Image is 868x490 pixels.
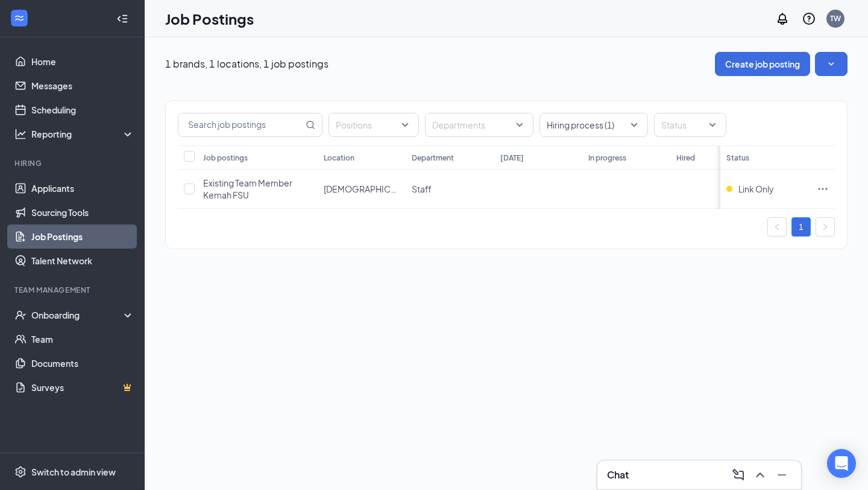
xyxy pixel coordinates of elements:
svg: ChevronUp [753,468,767,482]
a: Sourcing Tools [31,200,134,224]
button: SmallChevronDown [815,52,848,76]
td: Chick-fil-A Kemah FSU [318,170,406,209]
div: Hiring [14,158,132,168]
svg: QuestionInfo [802,11,816,26]
div: Reporting [31,128,135,140]
a: SurveysCrown [31,375,134,399]
span: Staff [412,183,432,194]
button: ChevronUp [750,465,770,485]
li: Next Page [816,217,835,237]
svg: Minimize [775,468,789,482]
a: Talent Network [31,249,134,273]
span: right [822,223,829,231]
svg: Analysis [14,128,27,140]
button: Minimize [772,465,791,485]
h3: Chat [607,468,629,482]
span: [DEMOGRAPHIC_DATA]-fil-A Kemah FSU [324,183,485,194]
svg: Notifications [775,11,790,26]
h1: Job Postings [165,8,254,29]
svg: Collapse [116,13,128,25]
div: Team Management [14,285,132,295]
td: Staff [406,170,494,209]
li: Previous Page [767,217,787,237]
div: Open Intercom Messenger [827,449,856,478]
span: Link Only [738,183,774,195]
div: Onboarding [31,309,124,321]
svg: UserCheck [14,309,27,321]
button: right [816,217,835,237]
span: left [773,223,781,231]
svg: Settings [14,466,27,478]
a: 1 [792,218,810,236]
div: Switch to admin view [31,466,116,478]
button: left [767,217,787,237]
div: TW [830,13,841,24]
a: Job Postings [31,224,134,249]
svg: SmallChevronDown [825,58,837,70]
button: Create job posting [715,52,810,76]
a: Team [31,327,134,351]
div: Department [412,153,454,163]
svg: WorkstreamLogo [13,12,25,24]
input: Search job postings [178,113,303,136]
li: 1 [791,217,811,237]
span: Existing Team Member Kemah FSU [203,177,292,200]
div: Location [324,153,354,163]
th: [DATE] [494,145,582,170]
svg: ComposeMessage [731,468,746,482]
svg: MagnifyingGlass [306,120,315,130]
svg: Ellipses [817,183,829,195]
th: Hired [670,145,758,170]
a: Scheduling [31,98,134,122]
th: In progress [582,145,670,170]
div: Job postings [203,153,248,163]
a: Messages [31,74,134,98]
a: Documents [31,351,134,375]
a: Applicants [31,176,134,200]
th: Status [720,145,811,170]
button: ComposeMessage [729,465,748,485]
a: Home [31,49,134,74]
p: 1 brands, 1 locations, 1 job postings [165,57,329,71]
